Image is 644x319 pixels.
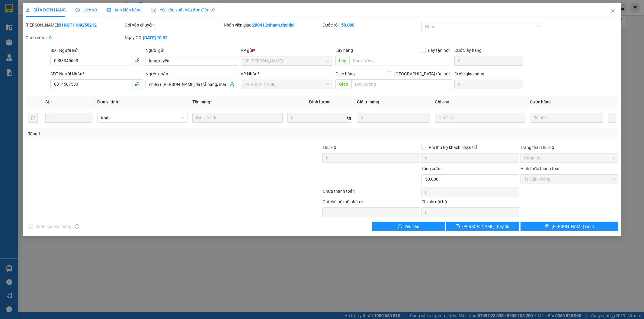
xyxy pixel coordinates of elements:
input: 0 [530,113,603,123]
span: [PERSON_NAME] thay đổi [462,223,511,230]
span: Lý Nhân [244,80,330,89]
span: Lịch sử [75,8,97,12]
span: kg [346,113,352,123]
span: Ảnh kiện hàng [107,8,142,12]
div: Người nhận [146,71,238,77]
button: Close [604,3,621,20]
span: Giao hàng [335,71,355,76]
b: [DATE] 10:32 [143,35,168,40]
input: Dọc đường [349,56,452,65]
div: SĐT Người Nhận [50,71,143,77]
span: Tổng cước [421,166,441,171]
span: phone [135,58,139,63]
input: Cước giao hàng [454,80,523,89]
span: Yêu cầu [405,223,419,230]
span: save [456,224,460,229]
span: Yêu cầu xuất hóa đơn điện tử [151,8,215,12]
img: icon [151,8,156,13]
button: delete [28,113,38,123]
span: [GEOGRAPHIC_DATA] tận nơi [392,71,452,77]
div: VP gửi [241,47,333,54]
span: Lấy [335,56,349,65]
span: close [610,9,615,14]
span: exclamation-circle [398,224,402,229]
span: Giá trị hàng [357,99,379,104]
span: VP Nguyễn Quốc Trị [244,56,330,65]
span: Đơn vị tính [97,99,120,104]
div: Người gửi [146,47,238,54]
span: picture [107,8,111,12]
div: Ngày GD: [125,34,223,41]
input: Cước lấy hàng [454,56,523,66]
span: Cước hàng [530,99,551,104]
button: exclamation-circleYêu cầu [372,222,445,231]
div: Nhân viên giao: [224,22,322,28]
span: Tên hàng [192,99,212,104]
span: user-add [230,82,235,87]
input: VD: Bàn, Ghế [192,113,283,123]
span: [PERSON_NAME] và In [552,223,594,230]
th: Ghi chú [432,96,527,108]
span: VP Nhận [241,71,258,76]
b: 50.000 [341,23,354,27]
div: Cước rồi : [322,22,420,28]
span: phone [135,81,139,86]
span: SỬA ĐƠN HÀNG [26,8,66,12]
div: SĐT Người Gửi [50,47,143,54]
span: Khác [101,113,184,122]
span: Chưa thu [524,153,615,163]
div: [PERSON_NAME]: [26,22,123,28]
span: printer [545,224,549,229]
button: printer[PERSON_NAME] và In [521,222,618,231]
span: SL [45,99,50,104]
b: 0 [49,35,52,40]
b: 29041_bthanh.thoidai [252,23,295,27]
label: Cước lấy hàng [454,48,482,53]
label: Hình thức thanh toán [521,166,561,171]
span: edit [26,8,30,12]
div: Chưa thanh toán [322,188,421,198]
button: save[PERSON_NAME] thay đổi [446,222,519,231]
span: clock-circle [75,8,80,12]
span: Xuất hóa đơn hàng [33,223,74,230]
div: Ghi chú nội bộ nhà xe [322,198,420,207]
div: Tổng: 1 [28,131,248,137]
div: Gói vận chuyển: [125,22,223,28]
span: Lấy hàng [335,48,353,53]
div: Chi phí nội bộ [421,198,519,207]
div: Trạng thái Thu Hộ [521,144,618,151]
b: 31NQT1109250212 [59,23,97,27]
span: info-circle [75,224,79,229]
span: Tại văn phòng [524,175,615,184]
span: Phí thu hộ khách nhận trả [426,144,480,151]
input: 0 [357,113,430,123]
input: Ghi Chú [435,113,525,123]
span: Lấy tận nơi [426,47,452,54]
label: Cước giao hàng [454,71,484,76]
button: plus [608,113,616,123]
span: Giao [335,79,351,89]
span: Thu Hộ [322,145,336,150]
div: Chưa cước : [26,34,123,41]
span: Định lượng [309,99,331,104]
input: Dọc đường [351,79,452,89]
